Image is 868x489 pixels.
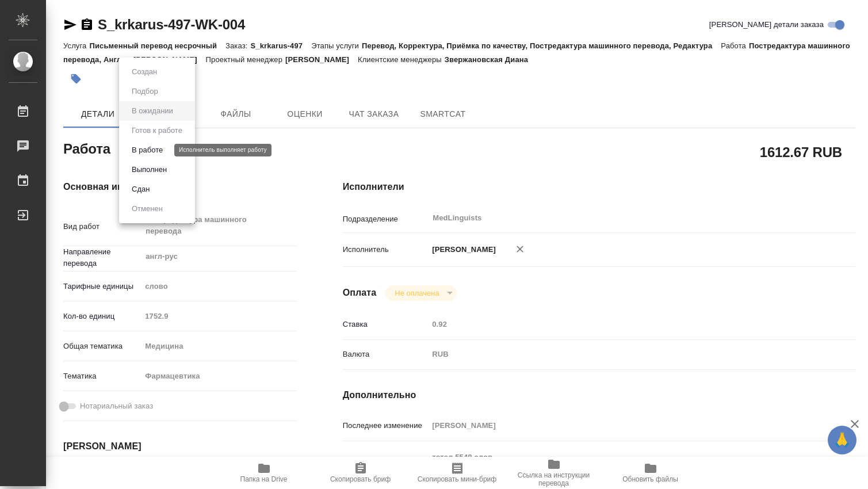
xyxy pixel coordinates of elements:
button: Сдан [128,183,153,196]
button: В работе [128,144,166,156]
button: Отменен [128,203,166,215]
button: Подбор [128,85,162,98]
button: Готов к работе [128,124,186,137]
button: Выполнен [128,163,170,176]
button: В ожидании [128,105,177,117]
button: Создан [128,66,160,78]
